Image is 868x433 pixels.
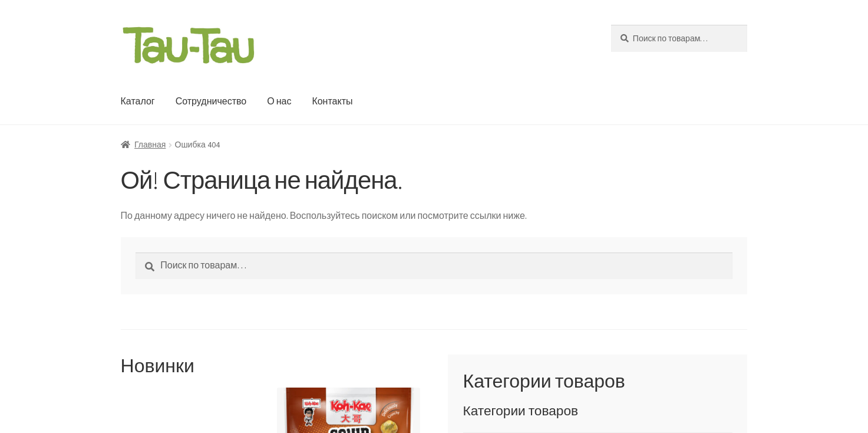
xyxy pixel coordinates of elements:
nav: Основное меню [121,78,584,124]
h2: Категории товаров [463,370,732,393]
h2: Категории товаров [463,403,732,433]
h2: Новинки [121,355,421,378]
a: Каталог [111,78,164,124]
img: Tau-Tau [121,25,256,65]
a: О нас [258,78,301,124]
a: Главная [121,139,166,150]
span: / [166,138,174,152]
nav: Ошибка 404 [121,138,748,152]
section: Поиск [121,237,748,294]
h1: Ой! Страница не найдена. [121,165,748,195]
a: Сотрудничество [166,78,256,124]
p: По данному адресу ничего не найдено. Воспользуйтесь поиском или посмотрите ссылки ниже. [121,208,748,224]
a: Контакты [302,78,362,124]
input: Поиск по товарам… [611,25,747,52]
input: Поиск по товарам… [136,252,732,280]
